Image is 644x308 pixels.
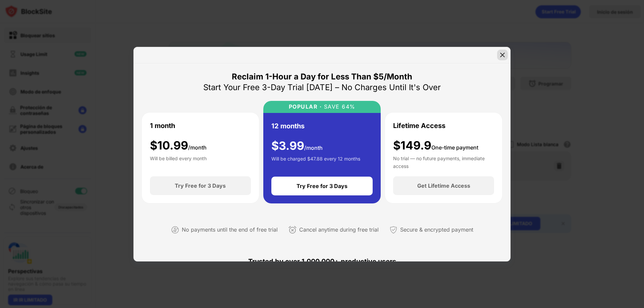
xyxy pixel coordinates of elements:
div: 12 months [271,121,305,131]
div: Try Free for 3 Days [175,182,226,189]
img: cancel-anytime [288,226,297,234]
div: Secure & encrypted payment [400,225,473,235]
div: $149.9 [393,139,478,152]
div: Lifetime Access [393,121,445,131]
div: Will be billed every month [150,155,207,168]
div: Try Free for 3 Days [297,183,347,189]
div: No payments until the end of free trial [182,225,278,235]
div: Get Lifetime Access [417,182,470,189]
div: 1 month [150,121,175,131]
div: $ 3.99 [271,139,323,153]
span: /month [188,144,207,151]
div: Cancel anytime during free trial [299,225,379,235]
img: secured-payment [389,226,397,234]
div: No trial — no future payments, immediate access [393,155,494,168]
div: POPULAR · [289,104,322,110]
div: Trusted by over 1,000,000+ productive users [142,245,502,278]
div: Reclaim 1-Hour a Day for Less Than $5/Month [232,71,412,82]
div: $ 10.99 [150,139,207,152]
div: Start Your Free 3-Day Trial [DATE] – No Charges Until It's Over [203,82,441,93]
span: One-time payment [431,144,478,151]
div: SAVE 64% [322,104,356,110]
img: not-paying [171,226,179,234]
div: Will be charged $47.88 every 12 months [271,155,360,169]
span: /month [304,144,323,151]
